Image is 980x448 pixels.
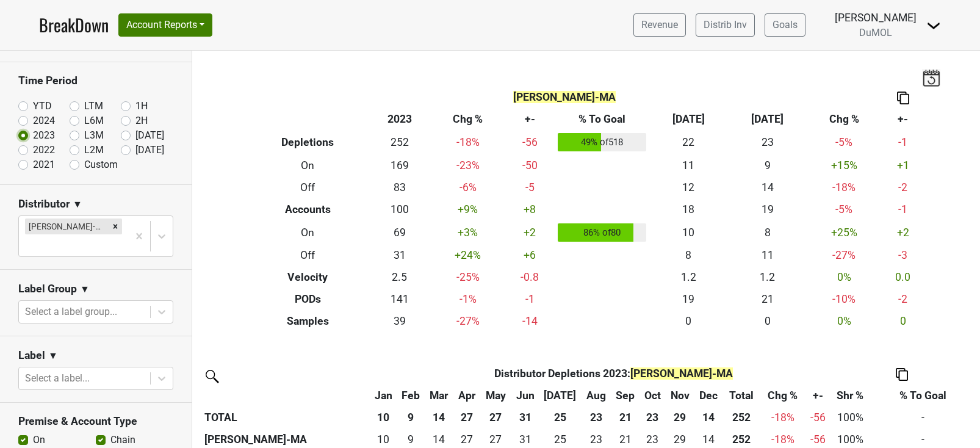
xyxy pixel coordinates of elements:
[807,267,881,289] td: 0 %
[881,220,925,245] td: +2
[881,198,925,220] td: -1
[33,157,55,172] label: 2021
[505,131,555,155] td: -56
[581,406,611,428] th: 23
[369,385,397,406] th: Jan: activate to sort column ascending
[18,349,45,362] h3: Label
[248,288,369,310] th: PODs
[505,176,555,198] td: -5
[368,288,431,310] td: 141
[807,154,881,176] td: +15 %
[248,267,369,289] th: Velocity
[431,109,505,131] th: Chg %
[431,288,505,310] td: -1 %
[809,432,826,447] div: -56
[424,406,453,428] th: 14
[665,385,694,406] th: Nov: activate to sort column ascending
[665,406,694,428] th: 29
[480,385,511,406] th: May: activate to sort column ascending
[728,109,807,131] th: [DATE]
[135,99,148,114] label: 1H
[871,385,975,406] th: % To Goal: activate to sort column ascending
[248,220,369,245] th: On
[922,69,940,86] img: last_updated_date
[48,349,58,363] span: ▼
[649,109,728,131] th: [DATE]
[505,154,555,176] td: -50
[726,432,756,447] div: 252
[431,267,505,289] td: -25 %
[33,114,55,128] label: 2024
[806,385,830,406] th: +-: activate to sort column ascending
[728,267,807,289] td: 1.2
[896,368,908,381] img: Copy to clipboard
[926,18,941,33] img: Dropdown Menu
[135,114,148,128] label: 2H
[697,432,720,447] div: 14
[830,385,871,406] th: Shr %: activate to sort column ascending
[431,220,505,245] td: +3 %
[649,176,728,198] td: 12
[483,432,508,447] div: 27
[649,245,728,267] td: 8
[424,385,453,406] th: Mar: activate to sort column ascending
[33,143,55,157] label: 2022
[372,432,394,447] div: 10
[431,176,505,198] td: -6 %
[110,433,135,447] label: Chain
[539,406,581,428] th: 25
[649,220,728,245] td: 10
[835,10,917,26] div: [PERSON_NAME]
[584,432,608,447] div: 23
[368,131,431,155] td: 252
[807,245,881,267] td: -27 %
[505,288,555,310] td: -1
[581,385,611,406] th: Aug: activate to sort column ascending
[505,245,555,267] td: +6
[807,198,881,220] td: -5 %
[555,109,649,131] th: % To Goal
[248,176,369,198] th: Off
[431,310,505,332] td: -27 %
[453,385,480,406] th: Apr: activate to sort column ascending
[368,198,431,220] td: 100
[505,109,555,131] th: +-
[201,406,369,428] th: TOTAL
[630,367,733,380] span: [PERSON_NAME]-MA
[397,385,424,406] th: Feb: activate to sort column ascending
[368,109,431,131] th: 2023
[542,432,578,447] div: 25
[505,310,555,332] td: -14
[368,220,431,245] td: 69
[33,128,55,143] label: 2023
[649,154,728,176] td: 11
[640,406,665,428] th: 23
[807,288,881,310] td: -10 %
[135,128,164,143] label: [DATE]
[640,385,665,406] th: Oct: activate to sort column ascending
[728,310,807,332] td: 0
[881,131,925,155] td: -1
[73,197,82,212] span: ▼
[33,99,52,114] label: YTD
[400,432,422,447] div: 9
[807,131,881,155] td: -5 %
[505,220,555,245] td: +2
[649,310,728,332] td: 0
[368,154,431,176] td: 169
[84,128,104,143] label: L3M
[18,283,77,295] h3: Label Group
[614,432,636,447] div: 21
[694,406,723,428] th: 14
[201,366,221,385] img: filter
[480,406,511,428] th: 27
[881,288,925,310] td: -2
[248,310,369,332] th: Samples
[84,114,104,128] label: L6M
[505,267,555,289] td: -0.8
[84,99,103,114] label: LTM
[760,385,806,406] th: Chg %: activate to sort column ascending
[881,267,925,289] td: 0.0
[368,176,431,198] td: 83
[511,406,539,428] th: 31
